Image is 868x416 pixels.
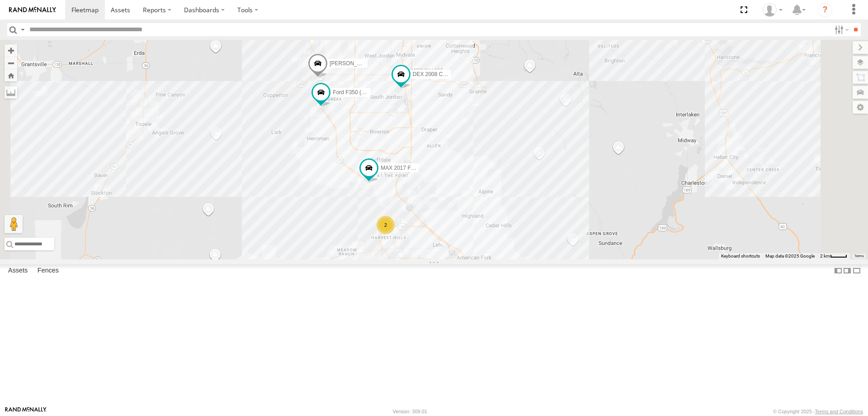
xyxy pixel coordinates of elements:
[854,254,864,258] a: Terms (opens in new tab)
[413,71,454,77] span: DEX 2008 Chevy
[853,101,868,114] label: Map Settings
[377,216,395,234] div: 2
[333,89,388,96] span: Ford F350 (Shop/R&R)
[818,3,832,17] i: ?
[834,264,843,277] label: Dock Summary Table to the Left
[9,7,56,13] img: rand-logo.svg
[815,409,863,414] a: Terms and Conditions
[759,3,786,17] div: Allen Bauer
[381,165,420,171] span: MAX 2017 F150
[33,264,63,277] label: Fences
[852,264,861,277] label: Hide Summary Table
[765,253,815,258] span: Map data ©2025 Google
[831,23,850,36] label: Search Filter Options
[817,253,850,259] button: Map Scale: 2 km per 34 pixels
[393,409,427,414] div: Version: 309.01
[843,264,852,277] label: Dock Summary Table to the Right
[5,57,17,69] button: Zoom out
[5,86,17,99] label: Measure
[4,264,32,277] label: Assets
[19,23,26,36] label: Search Query
[721,253,760,259] button: Keyboard shortcuts
[330,60,418,67] span: [PERSON_NAME] 2016 Chevy 3500
[5,215,23,233] button: Drag Pegman onto the map to open Street View
[5,44,17,57] button: Zoom in
[5,69,17,81] button: Zoom Home
[5,407,47,416] a: Visit our Website
[773,409,863,414] div: © Copyright 2025 -
[820,253,830,258] span: 2 km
